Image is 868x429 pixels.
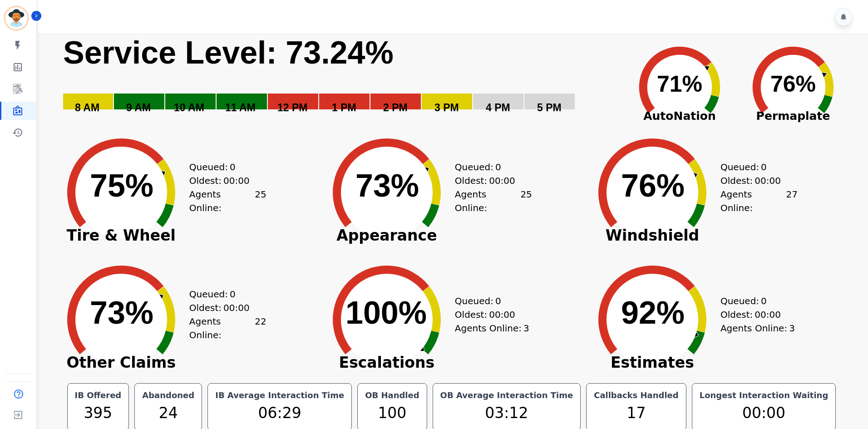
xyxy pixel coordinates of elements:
[189,315,266,342] div: Agents Online:
[223,301,250,315] span: 00:00
[90,295,153,330] text: 73%
[592,389,681,402] div: Callbacks Handled
[213,389,346,402] div: IB Average Interaction Time
[698,402,830,424] div: 00:00
[489,174,515,187] span: 00:00
[73,402,123,424] div: 395
[720,160,789,174] div: Queued:
[761,160,767,174] span: 0
[62,34,617,127] svg: Service Level: 0%
[439,389,575,402] div: OB Average Interaction Time
[657,71,702,97] text: 71%
[53,358,189,367] span: Other Claims
[495,294,501,308] span: 0
[523,321,529,335] span: 3
[189,187,266,215] div: Agents Online:
[755,174,781,187] span: 00:00
[140,389,196,402] div: Abandoned
[5,7,27,29] img: Bordered avatar
[455,187,532,215] div: Agents Online:
[383,102,408,113] text: 2 PM
[489,308,515,321] span: 00:00
[455,174,523,187] div: Oldest:
[621,295,685,330] text: 92%
[439,402,575,424] div: 03:12
[189,160,257,174] div: Queued:
[126,102,151,113] text: 9 AM
[332,102,356,113] text: 1 PM
[319,231,455,240] span: Appearance
[520,187,532,215] span: 25
[355,168,419,203] text: 73%
[789,321,795,335] span: 3
[720,187,798,215] div: Agents Online:
[189,174,257,187] div: Oldest:
[345,295,427,330] text: 100%
[75,102,99,113] text: 8 AM
[223,174,250,187] span: 00:00
[434,102,459,113] text: 3 PM
[584,231,720,240] span: Windshield
[319,358,455,367] span: Escalations
[230,160,236,174] span: 0
[189,301,257,315] div: Oldest:
[53,231,189,240] span: Tire & Wheel
[584,358,720,367] span: Estimates
[255,187,266,215] span: 25
[73,389,123,402] div: IB Offered
[720,321,798,335] div: Agents Online:
[720,174,789,187] div: Oldest:
[455,294,523,308] div: Queued:
[213,402,346,424] div: 06:29
[720,294,789,308] div: Queued:
[621,168,685,203] text: 76%
[455,321,532,335] div: Agents Online:
[455,308,523,321] div: Oldest:
[230,287,236,301] span: 0
[698,389,830,402] div: Longest Interaction Waiting
[363,389,421,402] div: OB Handled
[189,287,257,301] div: Queued:
[592,402,681,424] div: 17
[90,168,153,203] text: 75%
[761,294,767,308] span: 0
[736,108,850,125] span: Permaplate
[537,102,562,113] text: 5 PM
[786,187,797,215] span: 27
[225,102,256,113] text: 11 AM
[363,402,421,424] div: 100
[755,308,781,321] span: 00:00
[277,102,307,113] text: 12 PM
[623,108,736,125] span: AutoNation
[486,102,510,113] text: 4 PM
[63,35,394,70] text: Service Level: 73.24%
[174,102,204,113] text: 10 AM
[140,402,196,424] div: 24
[495,160,501,174] span: 0
[720,308,789,321] div: Oldest:
[455,160,523,174] div: Queued:
[770,71,816,97] text: 76%
[255,315,266,342] span: 22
